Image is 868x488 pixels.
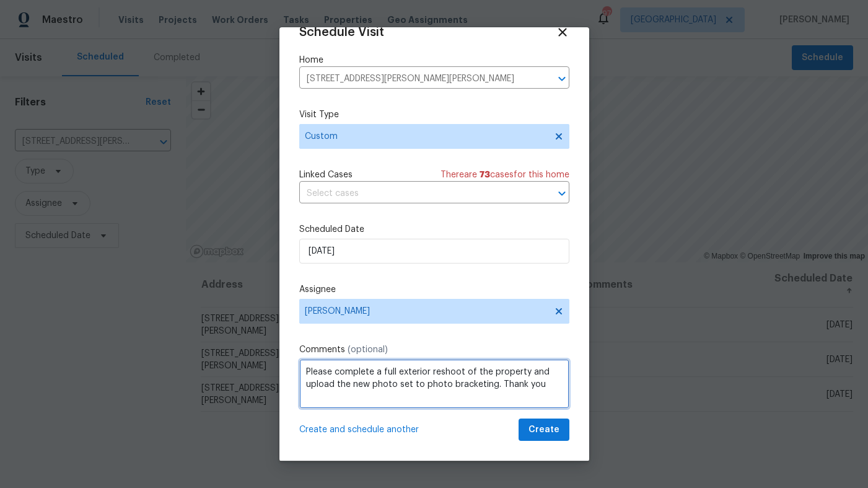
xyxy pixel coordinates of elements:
button: Create [519,419,569,441]
label: Comments [299,344,569,356]
span: Close [556,25,569,39]
span: Linked Cases [299,169,353,181]
span: Create and schedule another [299,424,419,436]
span: 73 [480,171,490,179]
label: Visit Type [299,109,569,121]
button: Open [553,70,571,87]
span: Custom [305,130,546,143]
span: Schedule Visit [299,26,384,38]
label: Assignee [299,283,569,296]
span: Create [528,422,559,438]
input: Enter in an address [299,69,535,89]
span: There are case s for this home [441,169,569,181]
button: Open [553,185,571,202]
input: Select cases [299,184,535,203]
input: M/D/YYYY [299,239,569,264]
span: (optional) [348,345,388,354]
label: Home [299,54,569,66]
textarea: Please complete a full exterior reshoot of the property and upload the new photo set to photo bra... [299,359,569,409]
span: [PERSON_NAME] [305,306,548,316]
label: Scheduled Date [299,223,569,236]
